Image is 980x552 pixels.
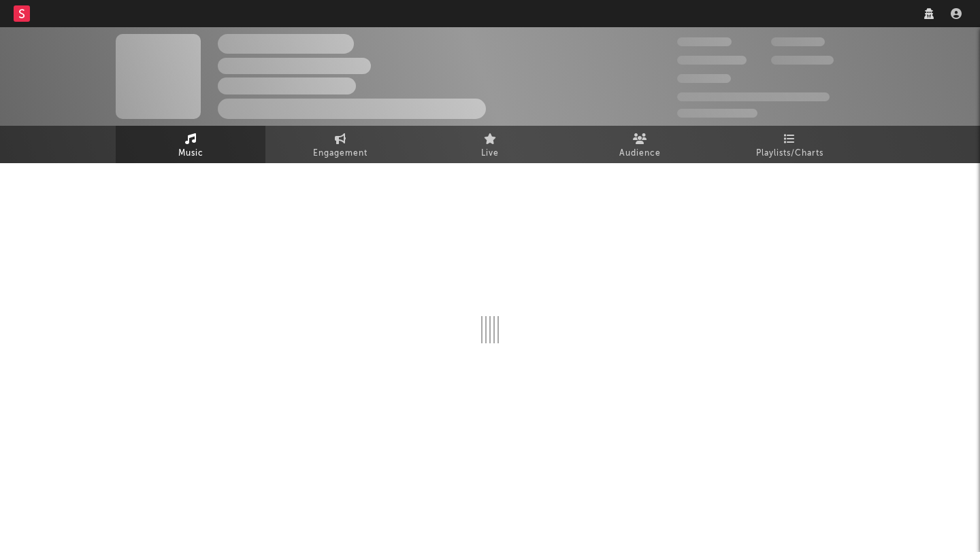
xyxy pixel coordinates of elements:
[677,37,732,46] span: 300,000
[565,126,715,163] a: Audience
[677,92,830,101] span: 50,000,000 Monthly Listeners
[756,145,823,162] span: Playlists/Charts
[481,145,499,162] span: Live
[116,126,265,163] a: Music
[715,126,864,163] a: Playlists/Charts
[677,56,747,65] span: 50,000,000
[677,74,731,83] span: 100,000
[265,126,415,163] a: Engagement
[313,145,367,162] span: Engagement
[771,37,825,46] span: 100,000
[619,145,661,162] span: Audience
[415,126,565,163] a: Live
[677,109,757,118] span: Jump Score: 85.0
[178,145,203,162] span: Music
[771,56,834,65] span: 1,000,000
